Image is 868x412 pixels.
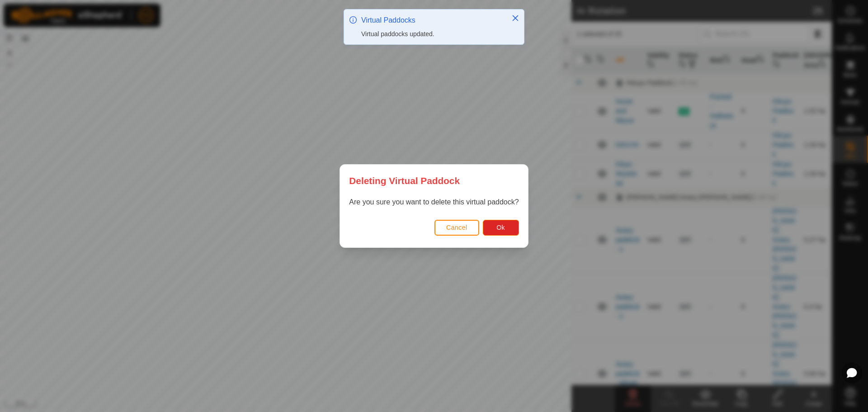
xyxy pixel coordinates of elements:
div: Virtual paddocks updated. [361,29,502,39]
span: Deleting Virtual Paddock [349,174,460,188]
span: Cancel [446,224,467,231]
button: Cancel [434,220,479,236]
p: Are you sure you want to delete this virtual paddock? [349,197,519,208]
button: Ok [483,220,519,236]
button: Close [509,12,522,24]
div: Virtual Paddocks [361,15,502,26]
span: Ok [496,224,505,231]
